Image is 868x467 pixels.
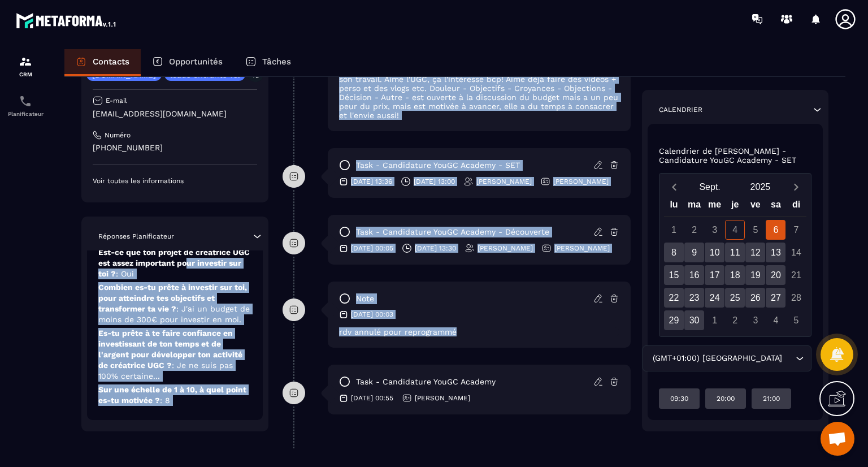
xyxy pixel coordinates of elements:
div: 3 [705,220,724,240]
p: Calendrier [659,105,702,114]
div: 8 [664,243,684,262]
img: scheduler [19,94,32,108]
div: 5 [786,310,806,330]
div: 14 [786,243,806,262]
p: [DATE] 13:36 [351,177,392,186]
div: 9 [684,243,704,262]
div: 3 [745,310,765,330]
p: CRM [3,71,48,77]
div: 2 [725,310,745,330]
div: sa [766,197,786,217]
div: 1 [705,310,724,330]
p: [PERSON_NAME] [553,177,609,186]
p: [DATE] 00:55 [351,394,393,403]
p: 09:30 [670,394,688,403]
div: 10 [705,243,724,262]
span: : Oui [116,269,134,278]
p: Es-tu prête à te faire confiance en investissant de ton temps et de l'argent pour développer ton ... [98,328,251,382]
p: [PERSON_NAME] [478,244,533,253]
div: 7 [786,220,806,240]
div: di [786,197,806,217]
p: task - Candidature YouGC Academy - SET [356,160,520,171]
img: logo [16,10,118,31]
p: [DATE] 13:30 [415,244,456,253]
p: [PERSON_NAME] [476,177,532,186]
span: : 8 [160,396,170,405]
div: je [725,197,745,217]
p: task - Candidature YouGC Academy - Découverte [356,227,549,237]
div: lu [663,197,684,217]
p: Calendrier de [PERSON_NAME] - Candidature YouGC Academy - SET [659,146,812,165]
div: 27 [766,288,785,308]
p: [DOMAIN_NAME] [92,71,156,79]
div: 4 [766,310,785,330]
div: 12 [745,243,765,262]
div: 23 [684,288,704,308]
a: Tâches [234,49,302,76]
div: 2 [684,220,704,240]
div: 30 [684,310,704,330]
button: Previous month [664,179,685,194]
div: 4 [725,220,745,240]
p: Réponses Planificateur [98,232,174,241]
div: 20 [766,265,785,285]
button: Open months overlay [685,177,735,197]
p: [PHONE_NUMBER] [93,142,257,153]
p: Combien es-tu prête à investir sur toi, pour atteindre tes objectifs et transformer ta vie ? [98,282,251,325]
div: 13 [766,243,785,262]
p: 21:00 [763,394,780,403]
div: 17 [705,265,724,285]
div: 16 [684,265,704,285]
div: 24 [705,288,724,308]
p: [EMAIL_ADDRESS][DOMAIN_NAME] [93,109,257,119]
a: formationformationCRM [3,46,48,86]
button: Next month [785,179,806,194]
p: Est-ce que ton projet de créatrice UGC est assez important pour investir sur toi ? [98,247,251,279]
p: Sur une échelle de 1 à 10, à quel point es-tu motivée ? [98,384,251,406]
p: note [356,293,374,304]
div: 19 [745,265,765,285]
div: ma [684,197,705,217]
p: Contacts [93,57,129,67]
p: 20:00 [717,394,735,403]
div: 15 [664,265,684,285]
span: (GMT+01:00) [GEOGRAPHIC_DATA] [650,352,784,365]
p: [DATE] 00:05 [351,244,393,253]
p: Opportunités [169,57,223,67]
div: 28 [786,288,806,308]
p: [PERSON_NAME] [554,244,610,253]
div: 21 [786,265,806,285]
div: 11 [725,243,745,262]
button: Open years overlay [735,177,785,197]
a: Opportunités [141,49,234,76]
div: Calendar wrapper [664,197,807,330]
div: 25 [725,288,745,308]
div: 5 [745,220,765,240]
a: Ouvrir le chat [821,422,854,456]
div: 29 [664,310,684,330]
p: Numéro [105,131,131,140]
div: 1 [664,220,684,240]
div: 18 [725,265,745,285]
p: [DATE] 00:03 [351,310,393,319]
div: 6 [766,220,785,240]
img: formation [19,55,32,68]
div: me [705,197,725,217]
div: Calendar days [664,220,807,330]
div: ve [745,197,766,217]
p: Tâches [262,57,291,67]
a: Contacts [64,49,141,76]
p: Voir toutes les informations [93,176,257,185]
p: [PERSON_NAME] [415,394,470,403]
div: Search for option [643,345,811,371]
p: [DATE] 13:00 [414,177,455,186]
p: E-mail [106,96,127,105]
p: task - Candidature YouGC Academy [356,377,496,387]
p: leads entrants vsl [170,71,240,79]
input: Search for option [784,352,793,365]
a: schedulerschedulerPlanificateur [3,86,48,126]
p: Planificateur [3,111,48,117]
p: rdv annulé pour reprogrammé [339,327,619,336]
div: 22 [664,288,684,308]
div: 26 [745,288,765,308]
